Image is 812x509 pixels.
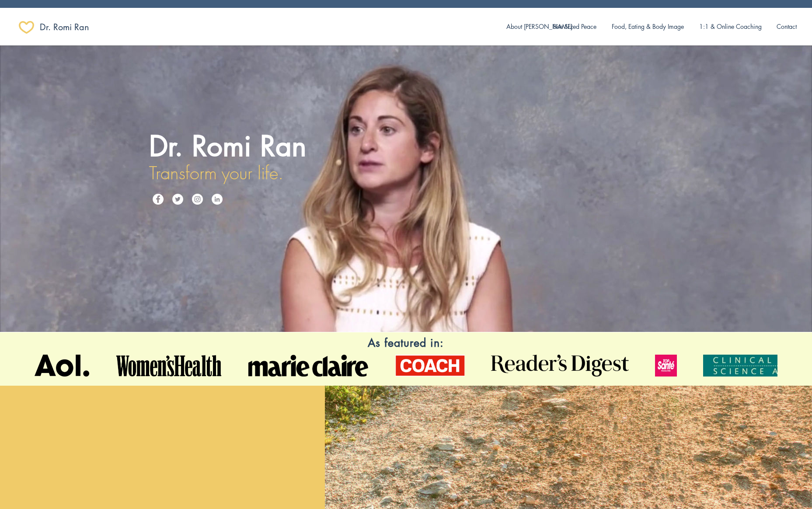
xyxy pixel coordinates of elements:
[153,194,223,205] ul: Social Bar
[500,17,804,36] nav: Site
[153,194,164,205] img: Facebook
[604,17,692,36] a: Food, Eating & Body Image
[172,194,183,205] img: Twitter
[607,17,688,36] p: Food, Eating & Body Image
[500,17,545,36] a: About [PERSON_NAME]
[769,17,804,36] a: Contact
[40,21,89,33] span: ​Dr. Romi Ran
[545,17,604,36] a: Bite Sized Peace
[772,17,801,36] p: Contact
[502,17,577,36] p: About [PERSON_NAME]
[149,161,283,185] span: Transform your life.
[368,336,444,350] span: As featured in:
[695,17,766,36] p: 1:1 & Online Coaching
[692,17,769,36] a: 1:1 & Online Coaching
[549,17,601,36] p: Bite Sized Peace
[149,128,307,164] span: Dr. Romi Ran
[40,18,102,36] a: ​Dr. Romi Ran
[212,194,223,205] img: LinkedIn
[192,194,203,205] img: Instagram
